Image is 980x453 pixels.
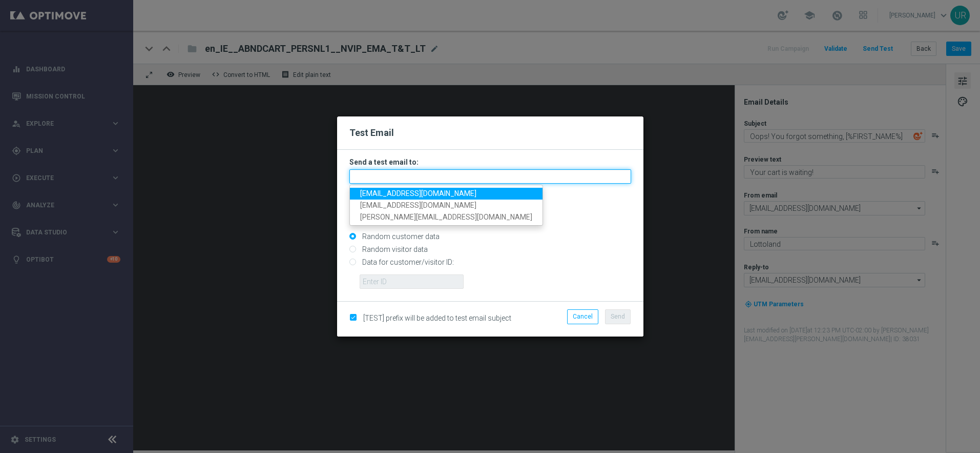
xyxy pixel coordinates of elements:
[349,157,631,167] h3: Send a test email to:
[360,232,440,241] label: Random customer data
[363,314,511,322] span: [TEST] prefix will be added to test email subject
[567,309,598,324] button: Cancel
[350,200,543,211] a: [EMAIL_ADDRESS][DOMAIN_NAME]
[605,309,631,324] button: Send
[349,127,631,139] h2: Test Email
[360,274,464,289] input: Enter ID
[360,201,476,209] span: [EMAIL_ADDRESS][DOMAIN_NAME]
[350,211,543,223] a: [PERSON_NAME][EMAIL_ADDRESS][DOMAIN_NAME]
[350,188,543,200] a: [EMAIL_ADDRESS][DOMAIN_NAME]
[360,189,476,198] span: [EMAIL_ADDRESS][DOMAIN_NAME]
[360,213,532,221] span: [PERSON_NAME][EMAIL_ADDRESS][DOMAIN_NAME]
[611,313,625,320] span: Send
